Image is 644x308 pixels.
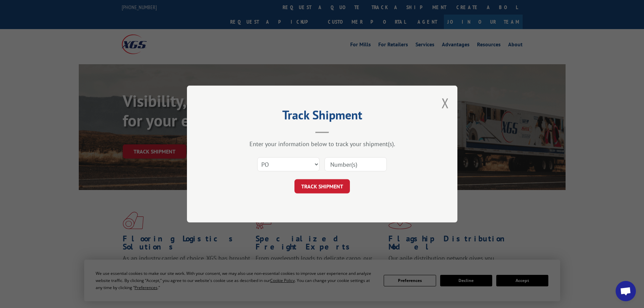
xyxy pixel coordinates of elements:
div: Enter your information below to track your shipment(s). [221,140,424,148]
h2: Track Shipment [221,110,424,123]
button: TRACK SHIPMENT [294,179,350,193]
input: Number(s) [325,157,387,171]
button: Close modal [442,94,449,112]
div: Open chat [616,281,636,301]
